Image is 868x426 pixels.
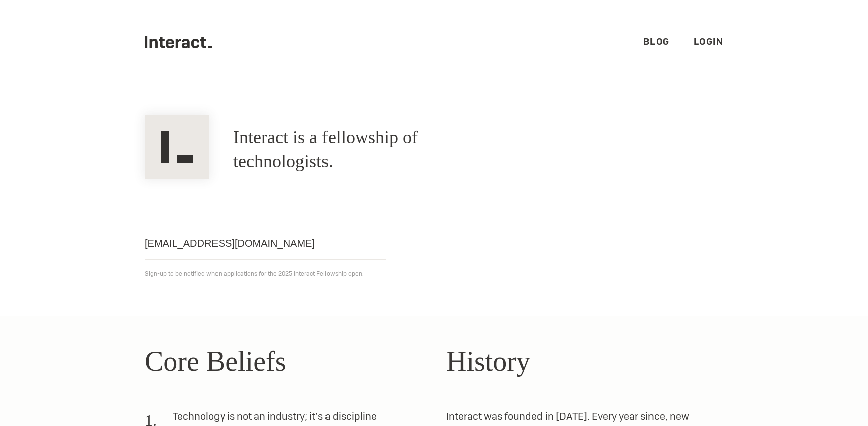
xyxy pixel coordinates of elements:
p: Sign-up to be notified when applications for the 2025 Interact Fellowship open. [145,268,723,280]
h1: Interact is a fellowship of technologists. [233,126,504,174]
a: Login [694,36,724,47]
h2: Core Beliefs [145,340,422,382]
h2: History [446,340,723,382]
img: Interact Logo [145,115,209,179]
a: Blog [643,36,670,47]
input: Email address... [145,227,386,260]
